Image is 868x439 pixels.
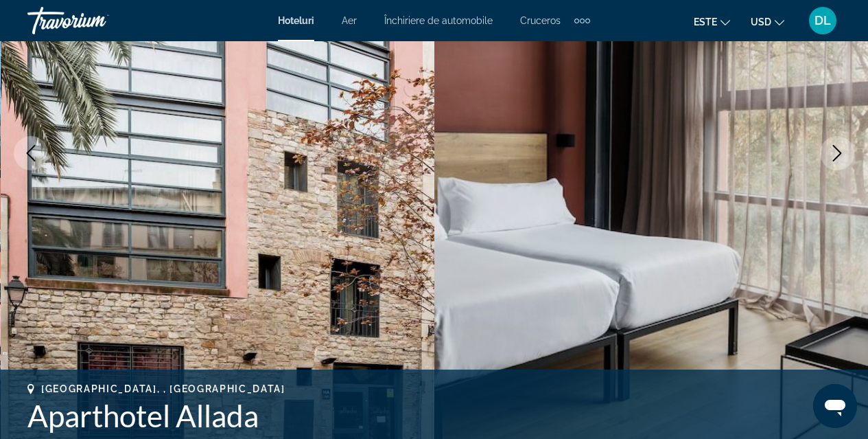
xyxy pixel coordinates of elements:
[805,6,841,35] button: Meniu utilizator
[14,136,48,170] button: Previous image
[384,15,493,26] a: Închiriere de automobile
[520,15,561,26] a: Cruceros
[820,136,854,170] button: Next image
[751,12,784,32] button: Schimbați moneda
[342,15,357,26] a: Aer
[574,10,590,32] button: Elemente de navigare suplimentare
[278,15,314,26] a: Hoteluri
[813,384,857,428] iframe: Botón pentru a începe la ventana de mensajería
[694,12,730,32] button: Schimbați limba
[814,13,831,27] font: DL
[27,3,165,38] a: Travorium
[694,16,717,27] font: este
[751,16,771,27] font: USD
[27,398,841,434] h1: Aparthotel Allada
[41,383,285,394] span: [GEOGRAPHIC_DATA], , [GEOGRAPHIC_DATA]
